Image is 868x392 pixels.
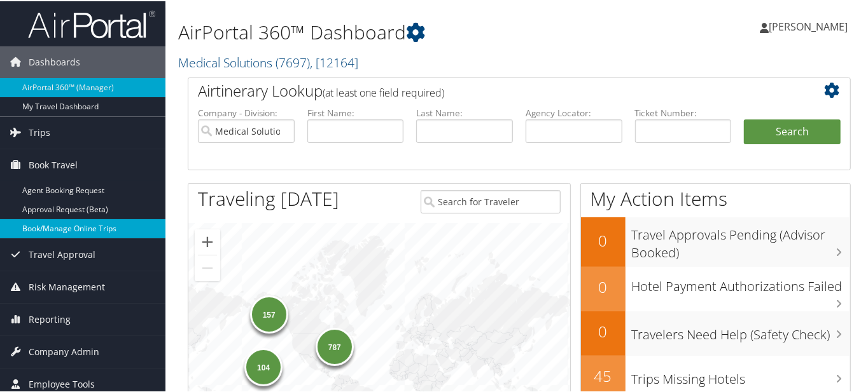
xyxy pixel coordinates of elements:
[632,219,850,260] h3: Travel Approvals Pending (Advisor Booked)
[198,184,339,211] h1: Traveling [DATE]
[421,189,561,212] input: Search for Traveler
[769,18,848,32] span: [PERSON_NAME]
[323,84,444,98] span: (at least one field required)
[29,335,99,367] span: Company Admin
[581,320,626,341] h2: 0
[635,105,732,118] label: Ticket Number:
[29,116,50,147] span: Trips
[526,105,622,118] label: Agency Locator:
[198,79,785,100] h2: Airtinerary Lookup
[178,53,358,70] a: Medical Solutions
[581,364,626,386] h2: 45
[416,105,513,118] label: Last Name:
[29,270,105,302] span: Risk Management
[195,228,220,253] button: Zoom in
[29,148,78,180] span: Book Travel
[244,346,283,384] div: 104
[310,53,358,70] span: , [ 12164 ]
[581,184,850,211] h1: My Action Items
[195,254,220,280] button: Zoom out
[760,6,860,44] a: [PERSON_NAME]
[632,270,850,294] h3: Hotel Payment Authorizations Failed
[632,363,850,387] h3: Trips Missing Hotels
[744,118,841,144] button: Search
[581,229,626,250] h2: 0
[307,105,404,118] label: First Name:
[249,294,288,332] div: 157
[178,18,633,44] h1: AirPortal 360™ Dashboard
[29,238,95,269] span: Travel Approval
[581,216,850,265] a: 0Travel Approvals Pending (Advisor Booked)
[28,8,155,38] img: airportal-logo.png
[316,327,354,365] div: 787
[581,310,850,355] a: 0Travelers Need Help (Safety Check)
[29,45,80,77] span: Dashboards
[198,105,295,118] label: Company - Division:
[276,53,310,70] span: ( 7697 )
[581,266,850,310] a: 0Hotel Payment Authorizations Failed
[29,302,71,334] span: Reporting
[632,318,850,342] h3: Travelers Need Help (Safety Check)
[581,275,626,297] h2: 0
